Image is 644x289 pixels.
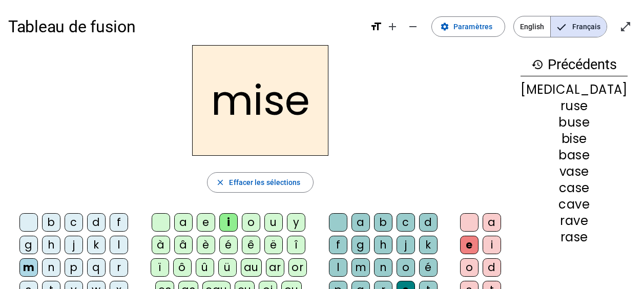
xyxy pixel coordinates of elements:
div: û [196,258,214,277]
div: case [521,182,628,194]
div: ê [242,236,260,254]
div: e [460,236,479,254]
div: buse [521,116,628,129]
div: i [483,236,501,254]
div: rave [521,215,628,227]
div: cave [521,198,628,211]
button: Diminuer la taille de la police [403,16,423,37]
div: â [174,236,193,254]
div: p [65,258,83,277]
div: è [197,236,215,254]
mat-icon: remove [407,20,419,33]
div: or [288,258,307,277]
div: [MEDICAL_DATA] [521,84,628,96]
button: Effacer les sélections [207,172,313,193]
div: ï [151,258,169,277]
div: base [521,149,628,161]
div: vase [521,166,628,178]
div: d [483,258,501,277]
div: u [264,213,283,232]
div: o [397,258,415,277]
div: l [329,258,347,277]
div: i [219,213,238,232]
h3: Précédents [521,53,628,76]
mat-icon: open_in_full [619,20,632,33]
mat-icon: format_size [370,20,382,33]
mat-button-toggle-group: Language selection [513,16,607,37]
div: q [87,258,106,277]
span: Paramètres [453,20,492,33]
div: é [419,258,438,277]
div: g [19,236,38,254]
div: î [287,236,305,254]
div: ü [218,258,237,277]
div: c [397,213,415,232]
mat-icon: add [386,20,399,33]
div: ô [173,258,192,277]
div: k [87,236,106,254]
span: English [514,16,550,37]
div: h [374,236,392,254]
button: Entrer en plein écran [615,16,636,37]
div: c [65,213,83,232]
span: Français [551,16,607,37]
div: h [42,236,60,254]
div: b [374,213,392,232]
div: d [419,213,438,232]
div: a [174,213,193,232]
div: r [110,258,128,277]
mat-icon: settings [440,22,449,31]
div: n [42,258,60,277]
div: n [374,258,392,277]
div: j [65,236,83,254]
div: g [351,236,370,254]
h2: mise [192,45,328,156]
button: Paramètres [431,16,505,37]
span: Effacer les sélections [229,176,300,189]
div: j [397,236,415,254]
div: bise [521,133,628,145]
div: k [419,236,438,254]
div: ar [266,258,284,277]
div: f [329,236,347,254]
div: m [351,258,370,277]
button: Augmenter la taille de la police [382,16,403,37]
div: à [152,236,170,254]
div: l [110,236,128,254]
mat-icon: close [216,178,225,187]
div: e [197,213,215,232]
mat-icon: history [531,58,544,71]
div: a [483,213,501,232]
div: y [287,213,305,232]
h1: Tableau de fusion [8,10,362,43]
div: a [351,213,370,232]
div: b [42,213,60,232]
div: ruse [521,100,628,112]
div: f [110,213,128,232]
div: rase [521,231,628,243]
div: é [219,236,238,254]
div: m [19,258,38,277]
div: o [242,213,260,232]
div: ë [264,236,283,254]
div: au [241,258,262,277]
div: o [460,258,479,277]
div: d [87,213,106,232]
